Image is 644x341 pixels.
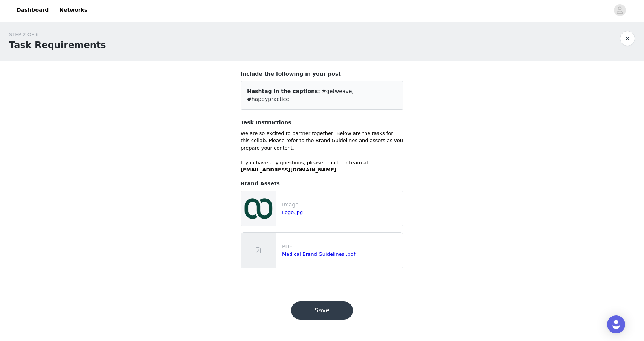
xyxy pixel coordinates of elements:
[282,201,400,209] p: Image
[282,251,356,257] a: Medical Brand Guidelines .pdf
[9,38,106,52] h1: Task Requirements
[241,119,403,127] h4: Task Instructions
[282,209,303,215] a: Logo.jpg
[241,70,403,78] h4: Include the following in your post
[607,315,625,333] div: Open Intercom Messenger
[241,180,403,188] h4: Brand Assets
[241,130,403,152] p: We are so excited to partner together! Below are the tasks for this collab. Please refer to the B...
[12,2,53,18] a: Dashboard
[55,2,92,18] a: Networks
[241,159,403,174] p: If you have any questions, please email our team at:
[282,243,400,251] p: PDF
[241,191,276,226] img: file
[616,4,623,16] div: avatar
[247,88,320,94] span: Hashtag in the captions:
[9,31,106,38] div: STEP 2 OF 6
[247,88,354,102] span: #getweave, #happypractice
[241,167,336,173] strong: [EMAIL_ADDRESS][DOMAIN_NAME]
[291,301,353,320] button: Save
